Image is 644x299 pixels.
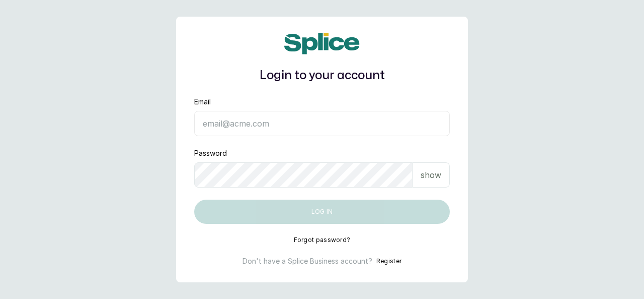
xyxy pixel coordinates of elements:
label: Email [194,97,211,107]
p: Don't have a Splice Business account? [243,256,372,266]
button: Log in [194,200,450,224]
label: Password [194,148,227,158]
button: Register [376,256,401,266]
input: email@acme.com [194,111,450,136]
p: show [421,169,441,181]
h1: Login to your account [194,67,450,85]
button: Forgot password? [294,236,351,244]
